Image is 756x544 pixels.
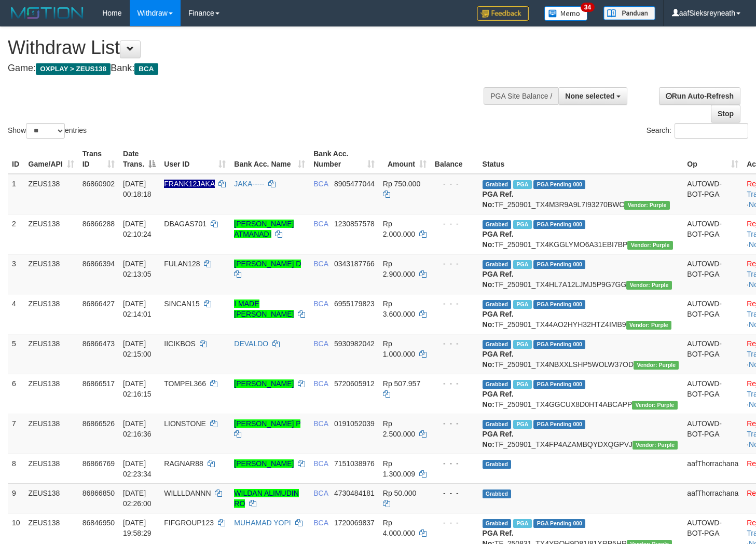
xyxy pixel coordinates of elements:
[160,144,230,174] th: User ID: activate to sort column ascending
[24,214,78,254] td: ZEUS138
[513,300,531,309] span: Marked by aafpengsreynich
[544,6,588,21] img: Button%20Memo.svg
[313,260,328,268] span: BCA
[83,339,115,348] span: 86866473
[533,220,585,229] span: PGA Pending
[234,300,294,318] a: I MADE [PERSON_NAME]
[334,489,375,497] span: Copy 4730484181 to clipboard
[334,260,375,268] span: Copy 0343187766 to clipboard
[164,260,200,268] span: FULAN128
[478,374,683,414] td: TF_250901_TX4GGCUX8D0HT4ABCAPP
[478,214,683,254] td: TF_250901_TX4KGGLYMO6A31EBI7BP
[533,180,585,189] span: PGA Pending
[435,338,474,349] div: - - -
[83,379,115,388] span: 86866517
[234,260,301,268] a: [PERSON_NAME] D
[334,519,375,527] span: Copy 1720069837 to clipboard
[313,379,328,388] span: BCA
[483,460,512,469] span: Grabbed
[683,294,743,334] td: AUTOWD-BOT-PGA
[123,379,152,398] span: [DATE] 02:16:15
[8,37,493,58] h1: Withdraw List
[383,220,415,238] span: Rp 2.000.000
[119,144,160,174] th: Date Trans.: activate to sort column descending
[83,419,115,428] span: 86866526
[435,259,474,269] div: - - -
[379,144,431,174] th: Amount: activate to sort column ascending
[164,379,206,388] span: TOMPEL366
[683,483,743,513] td: aafThorrachana
[431,144,478,174] th: Balance
[533,380,585,389] span: PGA Pending
[513,220,531,229] span: Marked by aafpengsreynich
[513,180,531,189] span: Marked by aafpengsreynich
[383,379,420,388] span: Rp 507.957
[313,220,328,228] span: BCA
[478,174,683,214] td: TF_250901_TX4M3R9A9L7I93270BWC
[334,419,375,428] span: Copy 0191052039 to clipboard
[647,123,748,139] label: Search:
[234,379,294,388] a: [PERSON_NAME]
[24,174,78,214] td: ZEUS138
[313,300,328,308] span: BCA
[383,459,415,478] span: Rp 1.300.009
[8,294,24,334] td: 4
[164,419,206,428] span: LIONSTONE
[683,174,743,214] td: AUTOWD-BOT-PGA
[334,300,375,308] span: Copy 6955179823 to clipboard
[435,298,474,309] div: - - -
[309,144,379,174] th: Bank Acc. Number: activate to sort column ascending
[483,430,514,448] b: PGA Ref. No:
[659,87,740,105] a: Run Auto-Refresh
[383,489,417,497] span: Rp 50.000
[483,380,512,389] span: Grabbed
[78,144,119,174] th: Trans ID: activate to sort column ascending
[435,458,474,469] div: - - -
[478,414,683,454] td: TF_250901_TX4FP4AZAMBQYDXQGPVJ
[581,3,595,12] span: 34
[483,180,512,189] span: Grabbed
[83,519,115,527] span: 86846950
[313,459,328,468] span: BCA
[8,454,24,483] td: 8
[234,339,268,348] a: DEVALDO
[533,420,585,429] span: PGA Pending
[234,180,264,188] a: JAKA-----
[632,401,677,410] span: Vendor URL: https://trx4.1velocity.biz
[8,254,24,294] td: 3
[8,483,24,513] td: 9
[483,260,512,269] span: Grabbed
[164,519,214,527] span: FIFGROUP123
[234,459,294,468] a: [PERSON_NAME]
[8,414,24,454] td: 7
[8,5,87,21] img: MOTION_logo.png
[435,518,474,528] div: - - -
[8,63,493,74] h4: Game: Bank:
[234,419,300,428] a: [PERSON_NAME] P
[164,180,214,188] span: Nama rekening ada tanda titik/strip, harap diedit
[484,87,558,105] div: PGA Site Balance /
[123,180,152,198] span: [DATE] 00:18:18
[234,220,294,238] a: [PERSON_NAME] ATMANADI
[123,339,152,358] span: [DATE] 02:15:00
[313,519,328,527] span: BCA
[683,414,743,454] td: AUTOWD-BOT-PGA
[334,180,375,188] span: Copy 8905477044 to clipboard
[24,254,78,294] td: ZEUS138
[483,489,512,498] span: Grabbed
[533,300,585,309] span: PGA Pending
[683,454,743,483] td: aafThorrachana
[24,414,78,454] td: ZEUS138
[624,201,669,210] span: Vendor URL: https://trx4.1velocity.biz
[435,179,474,189] div: - - -
[8,334,24,374] td: 5
[383,260,415,278] span: Rp 2.900.000
[533,260,585,269] span: PGA Pending
[513,380,531,389] span: Marked by aafpengsreynich
[123,519,152,537] span: [DATE] 19:58:29
[626,281,671,290] span: Vendor URL: https://trx4.1velocity.biz
[565,92,614,100] span: None selected
[313,180,328,188] span: BCA
[234,519,291,527] a: MUHAMAD YOPI
[627,241,672,250] span: Vendor URL: https://trx4.1velocity.biz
